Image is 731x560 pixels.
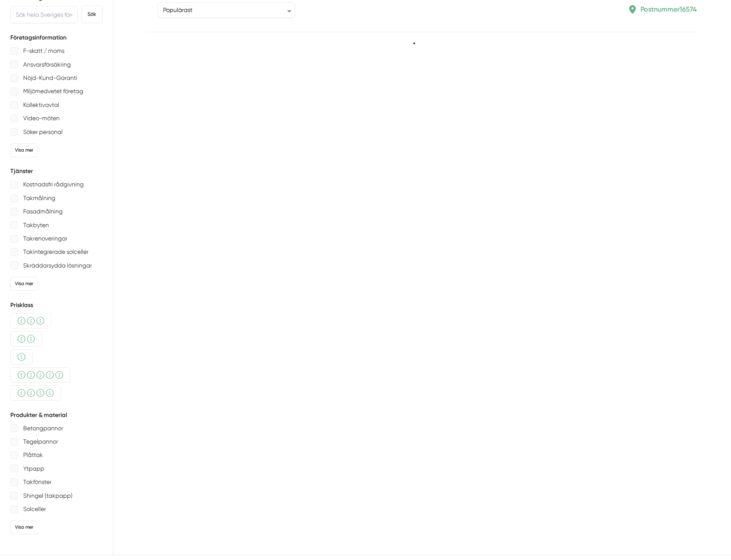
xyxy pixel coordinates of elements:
[10,349,33,365] div: Billigt
[23,179,84,190] p: Kostnadsfri rådgivning
[10,367,70,383] div: Dyrare
[23,233,67,244] p: Takrenoveringar
[23,247,88,257] p: Takintegrerade solceller
[23,423,63,434] p: Betongpannor
[640,4,697,15] p: Postnummer 16574
[10,385,61,401] div: Över medel
[23,220,49,231] p: Takbyten
[23,86,83,97] p: Miljömedvetet företag
[23,260,92,271] p: Skräddarsydda lösningar
[10,33,103,42] h5: Företagsinformation
[23,113,60,124] p: Video-möten
[23,504,46,514] p: Solceller
[23,206,63,217] p: Fasadmålning
[81,6,103,23] button: Sök
[23,46,64,56] p: F-skatt / moms
[10,167,103,176] h5: Tjänster
[10,411,103,420] h5: Produkter & material
[10,313,52,329] div: Medel
[10,277,38,290] div: Visa mer
[10,520,38,534] div: Visa mer
[10,301,103,310] h5: Prisklass
[23,100,59,110] p: Kollektivavtal
[23,73,77,83] p: Nöjd-Kund-Garanti
[23,59,71,70] p: Ansvarsförsäkring
[23,450,43,460] p: Plåttak
[23,477,52,487] p: Takfönster
[23,436,58,447] p: Tegelpannor
[23,463,44,474] p: Ytpapp
[23,490,73,501] p: Shingel (takpapp)
[10,6,78,23] input: Sök hela Sveriges företag här...
[10,331,42,347] div: Billigare
[23,127,63,137] p: Söker personal
[23,193,55,204] p: Takmålning
[10,143,38,157] div: Visa mer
